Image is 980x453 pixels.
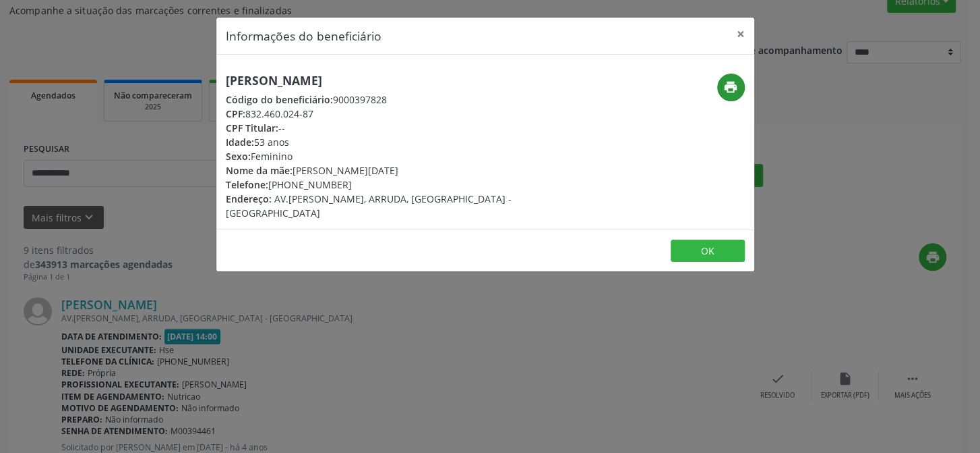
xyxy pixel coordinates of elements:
[727,18,754,51] button: Close
[226,192,512,219] span: AV.[PERSON_NAME], ARRUDA, [GEOGRAPHIC_DATA] - [GEOGRAPHIC_DATA]
[226,136,254,149] span: Idade:
[226,107,565,121] div: 832.460.024-87
[226,107,245,120] span: CPF:
[671,240,745,263] button: OK
[226,74,565,88] h5: [PERSON_NAME]
[226,27,381,45] h5: Informações do beneficiário
[226,149,565,163] div: Feminino
[717,74,745,101] button: print
[226,178,565,192] div: [PHONE_NUMBER]
[226,121,565,135] div: --
[723,80,738,95] i: print
[226,150,251,163] span: Sexo:
[226,178,268,191] span: Telefone:
[226,163,565,178] div: [PERSON_NAME][DATE]
[226,164,293,177] span: Nome da mãe:
[226,122,278,134] span: CPF Titular:
[226,192,272,205] span: Endereço:
[226,92,565,107] div: 9000397828
[226,93,333,106] span: Código do beneficiário:
[226,135,565,149] div: 53 anos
